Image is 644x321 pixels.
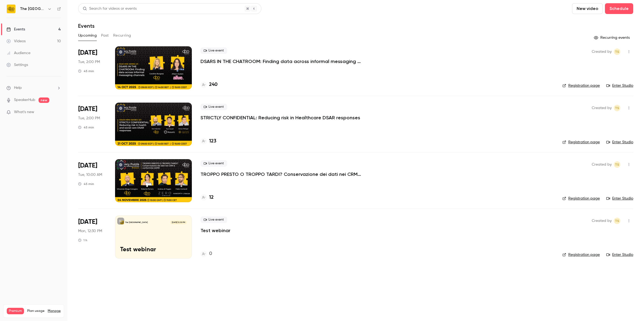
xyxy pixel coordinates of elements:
[78,218,97,226] span: [DATE]
[606,252,633,257] a: Enter Studio
[78,46,106,89] div: Oct 14 Tue, 2:00 PM (Europe/London)
[562,83,600,88] a: Registration page
[200,47,227,54] span: Live event
[27,309,44,313] span: Plan usage
[592,161,612,168] span: Created by
[120,246,187,253] p: Test webinar
[78,161,97,170] span: [DATE]
[200,250,212,257] a: 0
[200,227,230,234] a: Test webinar
[200,81,217,88] a: 240
[39,97,49,103] span: new
[615,48,619,55] span: TS
[14,85,22,91] span: Help
[78,172,102,177] span: Tue, 10:00 AM
[6,27,25,32] div: Events
[78,228,102,234] span: Mon, 12:30 PM
[78,159,106,202] div: Nov 4 Tue, 10:00 AM (Europe/London)
[78,103,106,146] div: Oct 21 Tue, 2:00 PM (Europe/London)
[606,196,633,201] a: Enter Studio
[78,215,106,259] div: Oct 4 Mon, 12:30 PM (Europe/London)
[614,161,620,168] span: Taylor Swann
[20,6,45,12] h6: The [GEOGRAPHIC_DATA]
[615,218,619,224] span: TS
[200,171,362,177] a: TROPPO PRESTO O TROPPO TARDI? Conservazione dei dati nei CRM e conformità GDPR
[200,104,227,110] span: Live event
[113,31,131,40] button: Recurring
[615,105,619,111] span: TS
[562,252,600,257] a: Registration page
[78,105,97,113] span: [DATE]
[200,58,362,65] a: DSARS IN THE CHATROOM: Finding data across informal messaging channels
[209,250,212,257] h4: 0
[572,3,603,14] button: New video
[6,39,26,44] div: Videos
[14,109,34,115] span: What's new
[170,221,186,224] span: [DATE] 12:30 PM
[592,218,612,224] span: Created by
[78,116,100,121] span: Tue, 2:00 PM
[209,138,216,145] h4: 123
[606,83,633,88] a: Enter Studio
[614,105,620,111] span: Taylor Swann
[78,59,100,65] span: Tue, 2:00 PM
[562,139,600,145] a: Registration page
[606,139,633,145] a: Enter Studio
[6,85,61,91] li: help-dropdown-opener
[562,196,600,201] a: Registration page
[614,218,620,224] span: Taylor Swann
[7,5,15,13] img: The DPO Centre
[614,48,620,55] span: Taylor Swann
[592,48,612,55] span: Created by
[200,217,227,223] span: Live event
[78,238,87,242] div: 1 h
[78,23,95,29] h1: Events
[200,194,214,201] a: 12
[101,31,109,40] button: Past
[78,182,94,186] div: 45 min
[7,308,24,314] span: Premium
[592,105,612,111] span: Created by
[6,50,30,56] div: Audience
[54,110,61,115] iframe: Noticeable Trigger
[83,6,137,12] div: Search for videos or events
[200,160,227,167] span: Live event
[14,97,35,103] a: SpeakerHub
[209,194,214,201] h4: 12
[200,138,216,145] a: 123
[591,33,633,42] button: Recurring events
[125,221,148,224] p: The [GEOGRAPHIC_DATA]
[605,3,633,14] button: Schedule
[615,161,619,168] span: TS
[209,81,217,88] h4: 240
[200,114,360,121] a: STRICTLY CONFIDENTIAL: Reducing risk in Healthcare DSAR responses
[115,215,192,259] a: Test webinar The [GEOGRAPHIC_DATA][DATE] 12:30 PMTest webinar
[78,125,94,130] div: 45 min
[78,69,94,73] div: 45 min
[6,62,28,68] div: Settings
[78,48,97,57] span: [DATE]
[78,31,97,40] button: Upcoming
[48,309,61,313] a: Manage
